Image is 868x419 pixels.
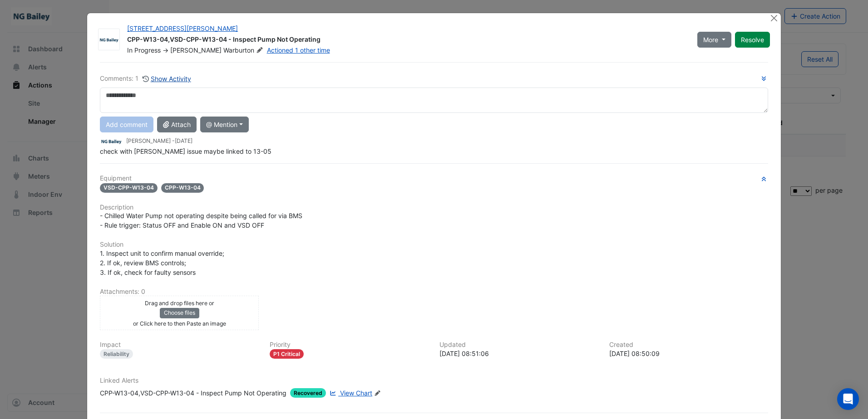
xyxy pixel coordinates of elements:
small: Drag and drop files here or [145,300,214,307]
h6: Impact [100,341,259,349]
span: check with [PERSON_NAME] issue maybe linked to 13-05 [100,147,271,155]
img: NG Bailey [99,35,119,44]
small: or Click here to then Paste an image [133,320,226,327]
span: - Chilled Water Pump not operating despite being called for via BMS - Rule trigger: Status OFF an... [100,212,302,229]
a: View Chart [328,388,372,398]
span: View Chart [340,389,372,397]
a: [STREET_ADDRESS][PERSON_NAME] [127,24,238,32]
small: [PERSON_NAME] - [126,137,192,145]
button: Show Activity [142,73,192,84]
span: CPP-W13-04 [161,183,204,193]
button: Resolve [735,32,770,48]
button: Choose files [160,308,199,318]
span: 1. Inspect unit to confirm manual override; 2. If ok, review BMS controls; 3. If ok, check for fa... [100,249,226,276]
button: @ Mention [200,117,249,132]
div: CPP-W13-04,VSD-CPP-W13-04 - Inspect Pump Not Operating [127,35,686,46]
h6: Created [609,341,768,349]
button: Close [769,13,779,23]
div: [DATE] 08:51:06 [439,349,598,358]
h6: Solution [100,241,768,248]
span: Warburton [223,46,265,55]
div: Open Intercom Messenger [837,388,859,410]
h6: Attachments: 0 [100,288,768,296]
h6: Description [100,204,768,211]
button: Attach [157,117,197,132]
div: [DATE] 08:50:09 [609,349,768,358]
span: In Progress [127,46,161,54]
div: Comments: 1 [100,73,192,84]
span: VSD-CPP-W13-04 [100,183,158,193]
img: NG Bailey [100,136,123,146]
button: More [697,32,731,48]
span: 2025-10-02 08:51:06 [175,137,192,144]
span: [PERSON_NAME] [170,46,222,54]
div: Reliability [100,349,133,359]
span: Recovered [290,388,326,398]
h6: Linked Alerts [100,377,768,385]
div: CPP-W13-04,VSD-CPP-W13-04 - Inspect Pump Not Operating [100,388,286,398]
div: P1 Critical [270,349,304,359]
fa-icon: Edit Linked Alerts [374,390,381,397]
a: Actioned 1 other time [267,46,330,54]
span: -> [163,46,168,54]
h6: Equipment [100,175,768,182]
h6: Updated [439,341,598,349]
span: More [703,35,718,44]
h6: Priority [270,341,429,349]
